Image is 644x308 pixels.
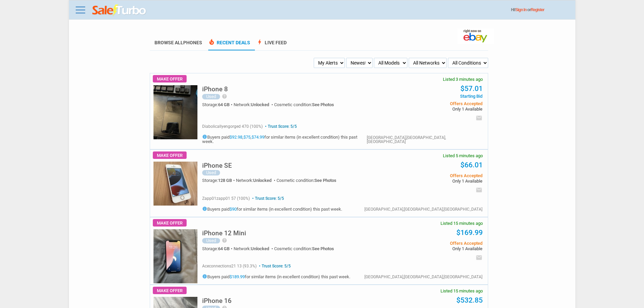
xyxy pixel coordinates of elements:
[202,94,220,99] div: Used
[202,196,250,201] span: zapp01zapp01 57 (100%)
[153,162,197,206] img: s-l225.jpg
[202,87,228,92] a: iPhone 8
[153,287,187,294] span: Make Offer
[234,102,274,107] div: Network:
[440,289,483,293] span: Listed 15 minutes ago
[202,134,366,144] h5: Buyers paid , , for similar items (in excellent condition) this past week.
[202,178,236,183] div: Storage:
[202,86,228,92] h5: iPhone 8
[274,246,334,251] div: Cosmetic condition:
[264,124,297,129] span: Trust Score: 5/5
[153,151,187,159] span: Make Offer
[243,135,251,140] a: $75
[367,136,482,144] div: [GEOGRAPHIC_DATA],[GEOGRAPHIC_DATA],[GEOGRAPHIC_DATA]
[208,39,215,45] span: local_fire_department
[443,153,483,158] span: Listed 5 minutes ago
[440,221,483,226] span: Listed 15 minutes ago
[218,102,230,107] span: 64 GB
[202,264,257,268] span: aceconnections21 13 (93.3%)
[222,94,227,99] i: help
[234,246,274,251] div: Network:
[153,219,187,227] span: Make Offer
[218,246,230,251] span: 64 GB
[364,207,482,211] div: [GEOGRAPHIC_DATA],[GEOGRAPHIC_DATA],[GEOGRAPHIC_DATA]
[202,170,220,175] div: Used
[380,241,482,245] span: Offers Accepted
[527,7,544,12] span: or
[380,173,482,178] span: Offers Accepted
[314,178,336,183] span: See Photos
[380,101,482,106] span: Offers Accepted
[222,238,227,243] i: help
[154,40,202,45] a: Browse AllPhones
[380,179,482,183] span: Only 1 Available
[251,196,284,201] span: Trust Score: 5/5
[380,107,482,111] span: Only 1 Available
[380,246,482,251] span: Only 1 Available
[531,7,544,12] a: Register
[92,4,147,17] img: saleturbo.com - Online Deals and Discount Coupons
[202,238,220,243] div: Used
[460,161,483,169] a: $66.01
[202,231,246,236] a: iPhone 12 Mini
[364,275,482,279] div: [GEOGRAPHIC_DATA],[GEOGRAPHIC_DATA],[GEOGRAPHIC_DATA]
[256,40,287,50] a: boltLive Feed
[460,85,483,93] a: $57.01
[202,299,232,304] a: iPhone 16
[252,135,264,140] a: $74.99
[202,298,232,304] h5: iPhone 16
[443,77,483,81] span: Listed 3 minutes ago
[202,102,234,107] div: Storage:
[380,94,482,98] span: Starting Bid
[251,246,269,251] span: Unlocked
[202,124,263,129] span: diabolicallyengorged 470 (100%)
[202,134,207,139] i: info
[516,7,527,12] a: Sign In
[312,102,334,107] span: See Photos
[476,187,482,193] i: email
[456,296,483,304] a: $532.85
[258,264,291,268] span: Trust Score: 5/5
[230,207,237,212] a: $90
[202,164,232,169] a: iPhone SE
[202,274,207,279] i: info
[511,7,516,12] span: Hi!
[253,178,271,183] span: Unlocked
[230,135,242,140] a: $92.98
[202,274,350,279] h5: Buyers paid for similar items (in excellent condition) this past week.
[256,39,263,45] span: bolt
[277,178,336,183] div: Cosmetic condition:
[236,178,277,183] div: Network:
[202,246,234,251] div: Storage:
[230,274,245,279] a: $189.99
[153,75,187,82] span: Make Offer
[476,115,482,121] i: email
[153,85,197,139] img: s-l225.jpg
[153,229,197,283] img: s-l225.jpg
[183,40,202,45] span: Phones
[218,178,232,183] span: 128 GB
[202,162,232,169] h5: iPhone SE
[476,254,482,261] i: email
[202,206,342,211] h5: Buyers paid for similar items (in excellent condition) this past week.
[274,102,334,107] div: Cosmetic condition:
[202,230,246,236] h5: iPhone 12 Mini
[208,40,250,50] a: local_fire_departmentRecent Deals
[456,229,483,237] a: $169.99
[251,102,269,107] span: Unlocked
[312,246,334,251] span: See Photos
[202,206,207,211] i: info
